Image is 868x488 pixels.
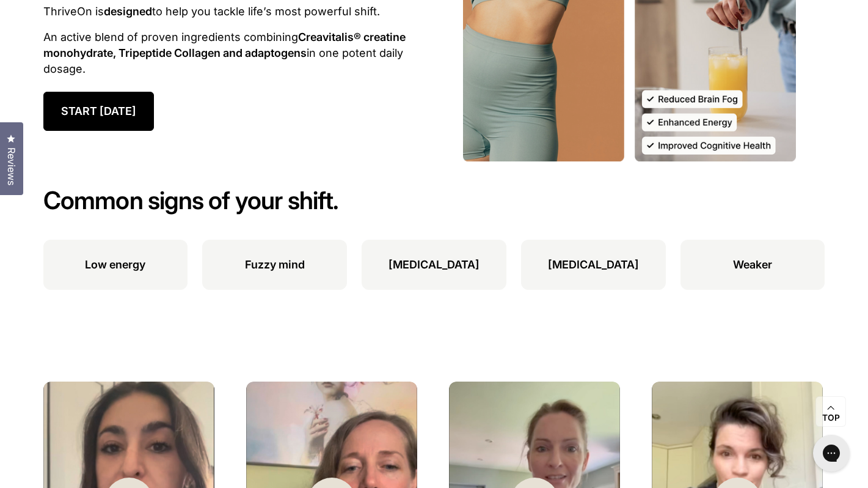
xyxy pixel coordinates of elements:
p: Fuzzy mind [245,257,305,273]
iframe: Gorgias live chat messenger [807,431,856,476]
p: [MEDICAL_DATA] [388,257,480,273]
a: START [DATE] [43,92,154,131]
h2: Common signs of your shift. [43,186,825,215]
p: An active blend of proven ingredients combining in one potent daily dosage. [43,29,434,77]
strong: designed [104,5,152,18]
p: Weaker [733,257,772,273]
p: ThriveOn is to help you tackle life’s most powerful shift. [43,4,434,20]
p: [MEDICAL_DATA] [548,257,639,273]
span: Reviews [3,147,19,185]
strong: Creavitalis® creatine monohydrate, Tripeptide Collagen and adaptogens [43,31,406,59]
span: Top [822,413,840,424]
p: Low energy [85,257,145,273]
